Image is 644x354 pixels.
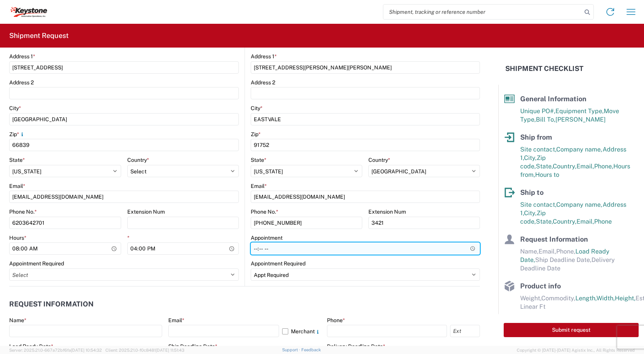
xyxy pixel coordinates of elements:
[301,347,321,352] a: Feedback
[556,248,575,255] span: Phone,
[594,163,613,170] span: Phone,
[577,218,594,225] span: Email,
[9,300,94,308] h2: Request Information
[168,343,217,350] label: Ship Deadline Date
[368,156,390,163] label: Country
[541,295,575,302] span: Commodity,
[368,208,406,215] label: Extension Num
[9,79,34,86] label: Address 2
[535,171,559,178] span: Hours to
[535,256,591,263] span: Ship Deadline Date,
[556,146,603,153] span: Company name,
[577,163,594,170] span: Email,
[168,317,184,324] label: Email
[9,105,21,112] label: City
[251,79,275,86] label: Address 2
[450,325,480,337] input: Ext
[520,188,544,196] span: Ship to
[251,260,306,267] label: Appointment Required
[520,282,561,290] span: Product info
[615,295,636,302] span: Height,
[536,163,553,170] span: State,
[520,235,588,243] span: Request Information
[556,201,603,208] span: Company name,
[520,107,555,115] span: Unique PO#,
[596,295,615,302] span: Width,
[504,323,639,337] button: Submit request
[553,218,577,225] span: Country,
[539,248,556,255] span: Email,
[9,53,35,60] label: Address 1
[71,348,102,352] span: [DATE] 10:54:32
[9,183,25,189] label: Email
[251,131,261,138] label: Zip
[9,31,69,40] h2: Shipment Request
[327,343,385,350] label: Delivery Deadline Date
[156,348,184,352] span: [DATE] 11:51:43
[555,107,604,115] span: Equipment Type,
[127,156,149,163] label: Country
[524,154,537,161] span: City,
[555,116,606,123] span: [PERSON_NAME]
[524,209,537,217] span: City,
[9,208,37,215] label: Phone No.
[9,131,25,138] label: Zip
[282,325,321,337] label: Merchant
[9,348,102,352] span: Server: 2025.21.0-667a72bf6fa
[9,234,26,241] label: Hours
[251,208,278,215] label: Phone No.
[251,53,277,60] label: Address 1
[520,295,541,302] span: Weight,
[553,163,577,170] span: Country,
[520,201,556,208] span: Site contact,
[9,343,53,350] label: Load Ready Date
[536,218,553,225] span: State,
[251,183,267,189] label: Email
[9,317,26,324] label: Name
[505,64,583,73] h2: Shipment Checklist
[251,105,263,112] label: City
[127,208,165,215] label: Extension Num
[594,218,612,225] span: Phone
[520,146,556,153] span: Site contact,
[282,347,301,352] a: Support
[251,234,283,241] label: Appointment
[9,156,25,163] label: State
[517,347,635,354] span: Copyright © [DATE]-[DATE] Agistix Inc., All Rights Reserved
[536,116,555,123] span: Bill To,
[520,248,539,255] span: Name,
[9,260,64,267] label: Appointment Required
[383,5,582,19] input: Shipment, tracking or reference number
[327,317,345,324] label: Phone
[251,156,266,163] label: State
[520,95,586,103] span: General Information
[105,348,184,352] span: Client: 2025.21.0-f0c8481
[575,295,596,302] span: Length,
[520,133,552,141] span: Ship from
